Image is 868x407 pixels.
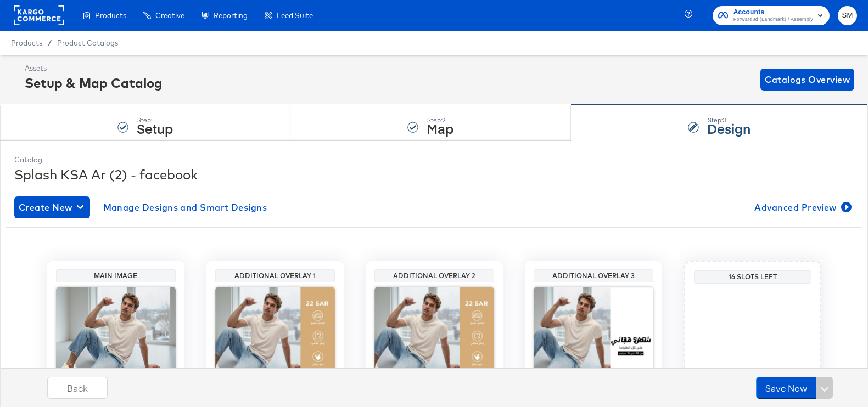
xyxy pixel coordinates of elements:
span: Manage Designs and Smart Designs [103,200,267,215]
button: Catalogs Overview [760,69,854,91]
button: AccountsForward3d (Landmark) / Assembly [713,6,830,25]
div: Step: 3 [707,116,751,124]
span: Create New [19,200,86,215]
span: Catalogs Overview [765,72,850,87]
div: Step: 2 [427,116,453,124]
div: Additional Overlay 3 [536,272,651,280]
span: Feed Suite [277,11,313,20]
div: Setup & Map Catalog [25,74,163,92]
div: 16 Slots Left [697,273,809,281]
div: Catalog [14,155,854,165]
span: Creative [155,11,184,20]
a: Product Catalogs [57,38,118,47]
div: Main Image [59,272,173,280]
div: Assets [25,63,163,74]
span: Products [11,38,42,47]
strong: Map [427,119,453,137]
span: Reporting [214,11,248,20]
div: Step: 1 [137,116,173,124]
span: Products [95,11,126,20]
button: Advanced Preview [750,196,854,218]
span: Accounts [733,7,813,18]
button: Create New [14,196,90,218]
strong: Setup [137,119,173,137]
strong: Design [707,119,751,137]
button: Back [47,377,108,399]
button: SM [838,6,857,25]
button: Save Now [756,377,816,399]
span: / [42,38,57,47]
div: Additional Overlay 2 [377,272,491,280]
span: Forward3d (Landmark) / Assembly [733,15,813,24]
div: Additional Overlay 1 [218,272,332,280]
button: Manage Designs and Smart Designs [99,196,272,218]
span: Advanced Preview [754,200,849,215]
div: Splash KSA Ar (2) - facebook [14,165,854,184]
span: SM [842,9,853,22]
